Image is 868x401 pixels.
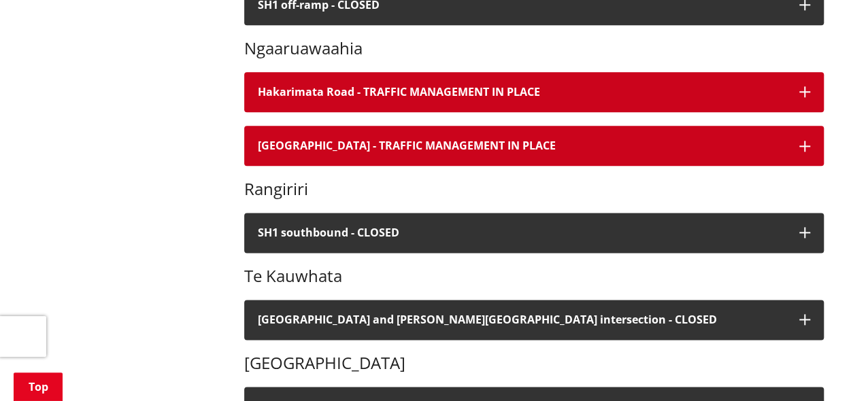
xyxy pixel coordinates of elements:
[244,353,824,373] h3: [GEOGRAPHIC_DATA]
[244,213,824,253] button: SH1 southbound - CLOSED
[244,179,824,199] h3: Rangiriri
[14,372,63,401] a: Top
[244,39,824,58] h3: Ngaaruawaahia
[244,126,824,166] button: [GEOGRAPHIC_DATA] - TRAFFIC MANAGEMENT IN PLACE
[258,86,786,99] h4: Hakarimata Road - TRAFFIC MANAGEMENT IN PLACE
[244,72,824,112] button: Hakarimata Road - TRAFFIC MANAGEMENT IN PLACE
[805,344,854,393] iframe: Messenger Launcher
[258,139,786,152] h4: [GEOGRAPHIC_DATA] - TRAFFIC MANAGEMENT IN PLACE
[258,313,786,326] h4: [GEOGRAPHIC_DATA] and [PERSON_NAME][GEOGRAPHIC_DATA] intersection - CLOSED
[244,266,824,286] h3: Te Kauwhata
[258,226,786,239] h4: SH1 southbound - CLOSED
[244,300,824,340] button: [GEOGRAPHIC_DATA] and [PERSON_NAME][GEOGRAPHIC_DATA] intersection - CLOSED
